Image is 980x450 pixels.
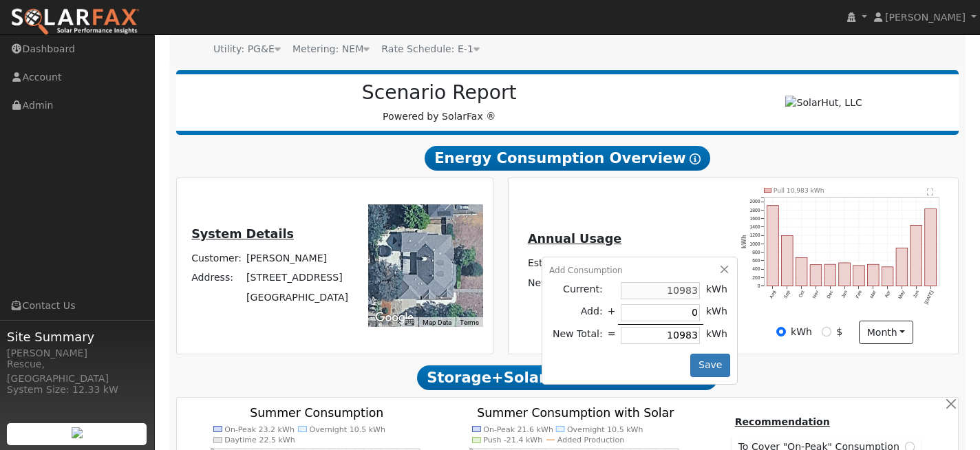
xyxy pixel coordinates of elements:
[605,302,618,325] td: +
[690,153,701,164] i: Show Help
[190,81,688,105] h2: Scenario Report
[309,425,385,433] text: Overnight 10.5 kWh
[244,249,351,268] td: [PERSON_NAME]
[372,309,417,327] a: Open this area in Google Maps (opens a new window)
[749,208,760,213] text: 1800
[244,268,351,288] td: [STREET_ADDRESS]
[460,319,479,326] a: Terms
[839,263,851,286] rect: onclick=""
[859,321,913,344] button: month
[7,383,147,397] div: System Size: 12.33 kW
[567,425,643,433] text: Overnight 10.5 kWh
[768,290,776,299] text: Aug
[822,327,831,336] input: $
[752,275,760,280] text: 200
[605,324,618,347] td: =
[826,290,834,299] text: Dec
[703,302,730,325] td: kWh
[749,242,760,246] text: 1000
[417,365,717,390] span: Storage+Solar Recommendation
[7,346,147,361] div: [PERSON_NAME]
[913,290,920,299] text: Jun
[7,328,147,346] span: Site Summary
[405,318,414,328] button: Keyboard shortcuts
[836,325,842,339] label: $
[910,226,922,286] rect: onclick=""
[885,12,966,23] span: [PERSON_NAME]
[840,290,848,299] text: Jan
[741,235,747,248] text: kWh
[735,416,830,427] u: Recommendation
[782,290,791,299] text: Sep
[703,280,730,302] td: kWh
[925,209,937,286] rect: onclick=""
[869,290,877,299] text: Mar
[423,318,451,328] button: Map Data
[752,258,760,263] text: 600
[824,264,836,286] rect: onclick=""
[798,290,805,299] text: Oct
[7,357,147,386] div: Rescue, [GEOGRAPHIC_DATA]
[250,406,383,420] text: Summer Consumption
[618,253,657,273] td: $4,416
[752,267,760,272] text: 400
[811,290,820,299] text: Nov
[810,265,822,286] rect: onclick=""
[525,273,617,293] td: Net Consumption:
[752,250,760,255] text: 800
[867,265,879,287] rect: onclick=""
[882,267,893,286] rect: onclick=""
[183,81,696,124] div: Powered by SolarFax ®
[884,290,892,299] text: Apr
[483,425,553,433] text: On-Peak 21.6 kWh
[749,233,760,238] text: 1200
[924,290,935,306] text: [DATE]
[224,436,295,444] text: Daytime 22.5 kWh
[927,188,933,195] text: 
[213,42,281,56] div: Utility: PG&E
[781,236,793,286] rect: onclick=""
[757,283,760,288] text: 0
[483,436,542,444] text: Push -21.4 kWh
[189,268,244,288] td: Address:
[557,436,624,444] text: Added Production
[703,324,730,347] td: kWh
[191,227,294,241] u: System Details
[785,96,862,110] img: SolarHut, LLC
[528,232,621,246] u: Annual Usage
[791,325,812,339] label: kWh
[749,199,760,204] text: 2000
[549,324,605,347] td: New Total:
[525,253,617,273] td: Estimated Bill:
[477,406,674,420] text: Summer Consumption with Solar
[224,425,295,433] text: On-Peak 23.2 kWh
[549,302,605,325] td: Add:
[549,280,605,302] td: Current:
[749,216,760,221] text: 1600
[773,187,824,194] text: Pull 10,983 kWh
[796,258,807,287] rect: onclick=""
[244,288,351,307] td: [GEOGRAPHIC_DATA]
[776,327,786,336] input: kWh
[749,224,760,229] text: 1400
[767,206,778,286] rect: onclick=""
[853,266,865,286] rect: onclick=""
[896,248,908,287] rect: onclick=""
[855,290,862,299] text: Feb
[189,249,244,268] td: Customer:
[425,146,710,171] span: Energy Consumption Overview
[549,264,730,277] div: Add Consumption
[897,290,906,300] text: May
[10,8,140,36] img: SolarFax
[690,354,730,377] button: Save
[372,309,417,327] img: Google
[292,42,370,56] div: Metering: NEM
[381,43,480,54] span: Alias: HE1
[72,427,83,438] img: retrieve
